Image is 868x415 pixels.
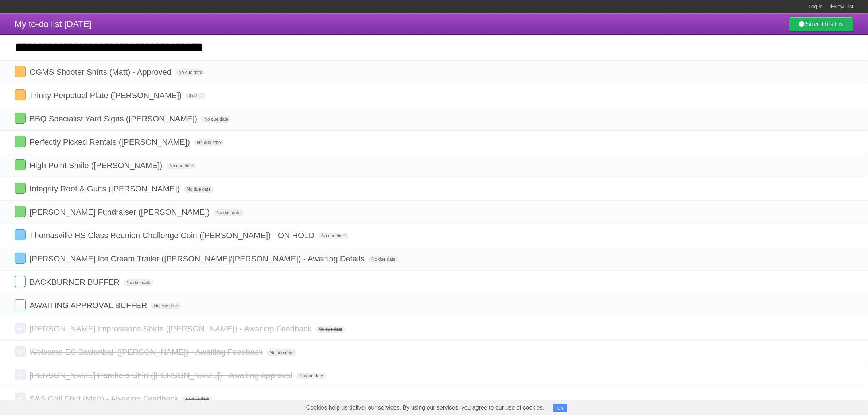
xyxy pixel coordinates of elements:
[15,393,26,404] label: Done
[214,209,243,216] span: No due date
[30,207,211,217] span: [PERSON_NAME] Fundraiser ([PERSON_NAME])
[30,231,316,240] span: Thomasville HS Class Reunion Challenge Coin ([PERSON_NAME]) - ON HOLD
[15,113,26,124] label: Done
[184,186,213,193] span: No due date
[30,161,164,170] span: High Point Smile ([PERSON_NAME])
[316,326,345,333] span: No due date
[30,348,265,357] span: Welcome ES Basketball ([PERSON_NAME]) - Awaiting Feedback
[175,69,205,76] span: No due date
[15,276,26,287] label: Done
[182,396,212,403] span: No due date
[151,303,181,309] span: No due date
[15,323,26,334] label: Done
[30,67,173,77] span: OGMS Shooter Shirts (Matt) - Approved
[30,278,121,287] span: BACKBURNER BUFFER
[30,254,366,263] span: [PERSON_NAME] Ice Cream Trailer ([PERSON_NAME]/[PERSON_NAME]) - Awaiting Details
[15,19,92,29] span: My to-do list [DATE]
[15,346,26,357] label: Done
[30,394,180,403] span: S&S Grill Shirt (Matt) - Awaiting Feedback
[194,139,223,146] span: No due date
[15,253,26,264] label: Done
[30,371,294,380] span: [PERSON_NAME] Panthers Shirt ([PERSON_NAME]) - Awaiting Approval
[267,349,296,356] span: No due date
[124,279,153,286] span: No due date
[30,91,183,100] span: Trinity Perpetual Plate ([PERSON_NAME])
[369,256,398,263] span: No due date
[15,136,26,147] label: Done
[167,163,196,169] span: No due date
[15,89,26,100] label: Done
[30,324,314,333] span: [PERSON_NAME] Impressions Shirts ([PERSON_NAME]) - Awaiting Feedback
[15,159,26,170] label: Done
[15,183,26,194] label: Done
[30,137,192,147] span: Perfectly Picked Rentals ([PERSON_NAME])
[821,20,845,28] b: This List
[15,66,26,77] label: Done
[186,93,206,99] span: [DATE]
[201,116,231,123] span: No due date
[30,184,182,193] span: Integrity Roof & Gutts ([PERSON_NAME])
[789,17,853,31] a: SaveThis List
[30,114,199,123] span: BBQ Specialist Yard Signs ([PERSON_NAME])
[15,299,26,310] label: Done
[15,369,26,380] label: Done
[296,373,326,379] span: No due date
[319,233,348,239] span: No due date
[30,301,149,310] span: AWAITING APPROVAL BUFFER
[15,206,26,217] label: Done
[299,400,552,415] span: Cookies help us deliver our services. By using our services, you agree to our use of cookies.
[15,229,26,240] label: Done
[553,404,568,412] button: OK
